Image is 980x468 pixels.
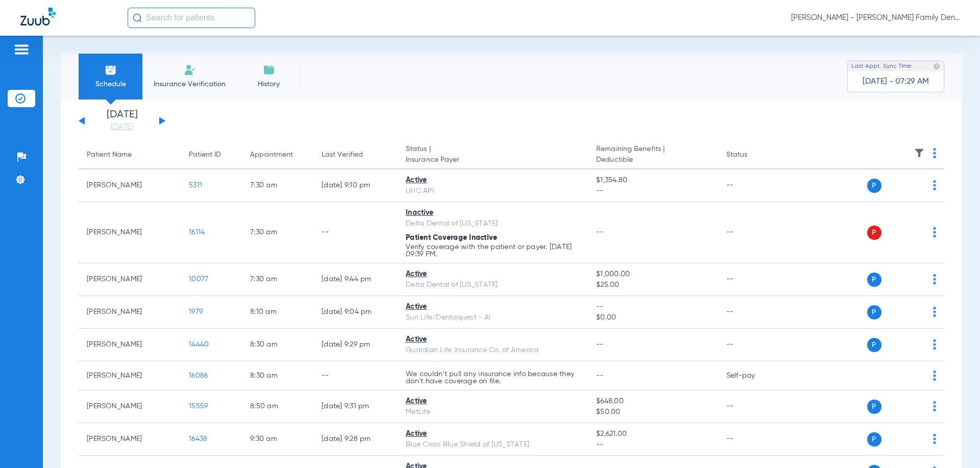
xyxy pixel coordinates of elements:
[867,226,881,240] span: P
[79,263,181,296] td: [PERSON_NAME]
[79,202,181,263] td: [PERSON_NAME]
[189,435,207,442] span: 16438
[933,63,940,70] img: last sync help info
[189,308,203,315] span: 1979
[596,407,709,417] span: $50.00
[596,429,709,439] span: $2,621.00
[133,13,142,22] img: Search Icon
[79,169,181,202] td: [PERSON_NAME]
[596,175,709,186] span: $1,354.80
[313,423,398,456] td: [DATE] 9:28 PM
[250,150,305,160] div: Appointment
[933,227,936,237] img: group-dot-blue.svg
[406,186,580,196] div: UHC API
[91,110,153,132] li: [DATE]
[933,148,936,158] img: group-dot-blue.svg
[406,234,497,241] span: Patient Coverage Inactive
[313,169,398,202] td: [DATE] 9:10 PM
[79,329,181,361] td: [PERSON_NAME]
[588,141,718,169] th: Remaining Benefits |
[406,345,580,356] div: Guardian Life Insurance Co. of America
[406,429,580,439] div: Active
[596,439,709,450] span: --
[406,334,580,345] div: Active
[313,296,398,329] td: [DATE] 9:04 PM
[718,361,787,390] td: Self-pay
[313,202,398,263] td: --
[867,273,881,287] span: P
[406,371,580,385] p: We couldn’t pull any insurance info because they don’t have coverage on file.
[242,329,313,361] td: 8:30 AM
[87,150,132,160] div: Patient Name
[406,208,580,218] div: Inactive
[718,329,787,361] td: --
[79,390,181,423] td: [PERSON_NAME]
[79,361,181,390] td: [PERSON_NAME]
[242,296,313,329] td: 8:10 AM
[596,396,709,407] span: $648.00
[596,312,709,323] span: $0.00
[718,390,787,423] td: --
[398,141,588,169] th: Status |
[189,229,205,236] span: 16114
[867,179,881,193] span: P
[933,339,936,350] img: group-dot-blue.svg
[718,296,787,329] td: --
[242,361,313,390] td: 8:30 AM
[933,274,936,284] img: group-dot-blue.svg
[867,432,881,447] span: P
[263,64,275,76] img: History
[86,79,135,89] span: Schedule
[863,77,929,87] span: [DATE] - 07:29 AM
[150,79,229,89] span: Insurance Verification
[851,61,913,71] span: Last Appt. Sync Time:
[596,269,709,280] span: $1,000.00
[933,401,936,411] img: group-dot-blue.svg
[406,243,580,258] p: Verify coverage with the patient or payer. [DATE] 09:39 PM.
[128,8,255,28] input: Search for patients
[189,182,202,189] span: 5311
[406,439,580,450] div: Blue Cross Blue Shield of [US_STATE]
[244,79,293,89] span: History
[189,150,234,160] div: Patient ID
[322,150,363,160] div: Last Verified
[406,155,580,165] span: Insurance Payer
[250,150,293,160] div: Appointment
[933,307,936,317] img: group-dot-blue.svg
[596,372,604,379] span: --
[406,269,580,280] div: Active
[242,390,313,423] td: 8:50 AM
[718,169,787,202] td: --
[914,148,924,158] img: filter.svg
[91,122,153,132] a: [DATE]
[933,180,936,190] img: group-dot-blue.svg
[87,150,173,160] div: Patient Name
[596,155,709,165] span: Deductible
[718,202,787,263] td: --
[596,341,604,348] span: --
[189,403,208,410] span: 15559
[933,371,936,381] img: group-dot-blue.svg
[718,263,787,296] td: --
[322,150,389,160] div: Last Verified
[313,361,398,390] td: --
[79,423,181,456] td: [PERSON_NAME]
[406,175,580,186] div: Active
[596,229,604,236] span: --
[718,423,787,456] td: --
[189,276,208,283] span: 10077
[406,396,580,407] div: Active
[406,280,580,290] div: Delta Dental of [US_STATE]
[189,341,209,348] span: 14440
[867,305,881,319] span: P
[242,263,313,296] td: 7:30 AM
[313,390,398,423] td: [DATE] 9:31 PM
[189,372,208,379] span: 16086
[313,263,398,296] td: [DATE] 9:44 PM
[313,329,398,361] td: [DATE] 9:29 PM
[242,202,313,263] td: 7:30 AM
[867,400,881,414] span: P
[406,302,580,312] div: Active
[242,169,313,202] td: 7:30 AM
[406,407,580,417] div: MetLife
